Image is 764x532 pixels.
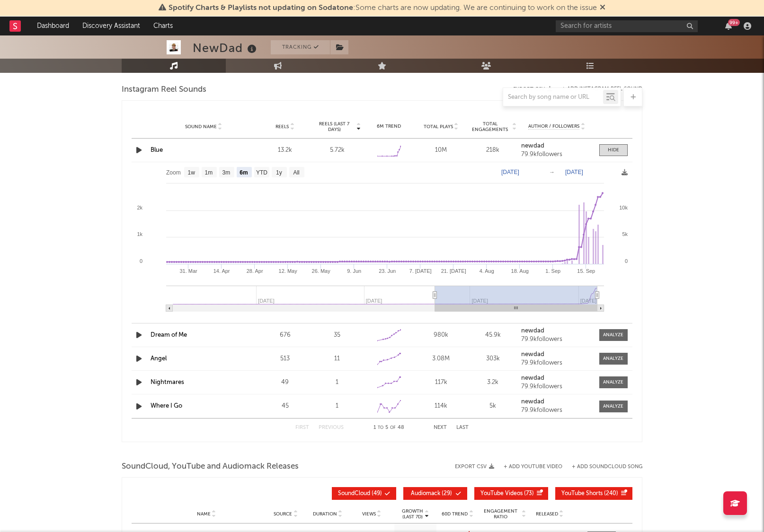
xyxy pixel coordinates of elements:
span: ( 49 ) [338,491,382,497]
text: 7. [DATE] [409,268,432,274]
div: 35 [313,331,361,340]
span: 60D Trend [442,511,468,517]
text: 1y [276,169,282,176]
div: 5k [470,401,517,411]
input: Search for artists [556,20,698,32]
text: 10k [619,205,628,210]
text: 0 [625,258,628,264]
div: 1 [313,378,361,387]
button: + Add SoundCloud Song [562,464,642,470]
div: 303k [470,354,517,364]
a: Dashboard [30,17,76,35]
span: ( 73 ) [480,491,534,497]
a: newdad [521,399,592,405]
text: [DATE] [565,169,583,175]
div: + Add Instagram Reel Sound [552,87,642,92]
span: Released [536,511,558,517]
a: Discovery Assistant [76,17,147,35]
div: 13.2k [261,146,309,155]
button: Export CSV [455,464,494,470]
button: + Add Instagram Reel Sound [562,87,642,92]
div: 117k [418,378,465,387]
button: Next [434,425,447,430]
text: 1k [137,231,142,237]
button: SoundCloud(49) [332,487,396,500]
span: ( 29 ) [409,491,453,497]
div: NewDad [193,40,259,56]
button: Previous [319,425,344,430]
span: Total Plays [424,124,453,130]
text: 15. Sep [577,268,595,274]
a: Blue [151,147,163,153]
strong: newdad [521,375,544,381]
p: (Last 7d) [402,514,423,520]
text: 5k [622,231,628,237]
div: 5.72k [313,146,361,155]
text: 0 [140,258,142,264]
a: newdad [521,375,592,382]
button: + Add YouTube Video [504,464,562,470]
text: 31. Mar [179,268,197,274]
span: YouTube Videos [480,491,523,497]
text: 14. Apr [213,268,230,274]
a: Charts [147,17,179,35]
div: 79.9k followers [521,336,592,343]
div: 79.9k followers [521,360,592,366]
button: Last [456,425,469,430]
p: Growth [402,508,423,514]
a: newdad [521,328,592,334]
span: Source [274,511,292,517]
text: All [293,169,299,176]
div: 1 5 48 [363,422,415,434]
span: Reels [275,124,289,130]
strong: newdad [521,328,544,334]
span: Spotify Charts & Playlists not updating on Sodatone [169,4,353,12]
text: 1m [205,169,213,176]
span: SoundCloud [338,491,370,497]
span: SoundCloud, YouTube and Audiomack Releases [122,461,299,472]
div: 513 [261,354,309,364]
text: [DATE] [501,169,519,175]
span: ( 240 ) [561,491,618,497]
a: newdad [521,143,592,149]
div: 45.9k [470,331,517,340]
a: Dream of Me [151,332,187,338]
span: of [390,426,396,430]
a: Where I Go [151,403,182,409]
text: 12. May [279,268,298,274]
text: 9. Jun [347,268,361,274]
span: Instagram Reel Sounds [122,84,206,96]
div: 11 [313,354,361,364]
div: 1 [313,401,361,411]
button: + Add SoundCloud Song [572,464,642,470]
div: 10M [418,146,465,155]
text: 1. Sep [545,268,560,274]
span: to [378,426,383,430]
div: 980k [418,331,465,340]
div: 218k [470,146,517,155]
div: + Add YouTube Video [494,464,562,470]
div: 676 [261,331,309,340]
a: newdad [521,351,592,358]
button: Tracking [271,40,330,54]
span: Audiomack [411,491,440,497]
div: 49 [261,378,309,387]
text: 18. Aug [511,268,529,274]
text: 2k [137,205,142,210]
div: 3.2k [470,378,517,387]
text: 21. [DATE] [441,268,466,274]
span: : Some charts are now updating. We are continuing to work on the issue [169,4,597,12]
span: Dismiss [600,4,605,12]
span: Duration [313,511,337,517]
div: 79.9k followers [521,384,592,390]
span: YouTube Shorts [561,491,603,497]
span: Name [197,511,211,517]
span: Sound Name [185,124,217,130]
div: 3.08M [418,354,465,364]
div: 99 + [728,19,740,26]
span: Reels (last 7 days) [313,121,355,132]
text: 26. May [312,268,331,274]
button: Audiomack(29) [403,487,467,500]
div: 79.9k followers [521,407,592,414]
span: Author / Followers [528,123,579,130]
